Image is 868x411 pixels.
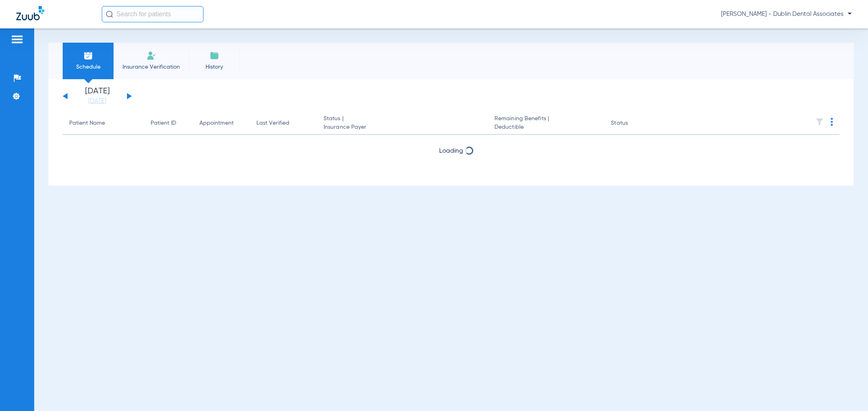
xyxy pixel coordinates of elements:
img: Manual Insurance Verification [146,51,156,61]
div: Last Verified [256,119,310,128]
img: History [210,51,219,61]
span: Deductible [494,123,598,132]
span: Loading [439,169,463,176]
div: Patient ID [151,119,186,128]
span: Schedule [69,63,107,71]
span: Insurance Payer [324,123,481,132]
input: Search for patients [102,6,203,22]
img: filter.svg [816,118,824,126]
a: [DATE] [73,97,122,105]
div: Last Verified [256,119,289,128]
th: Status | [317,112,488,135]
img: group-dot-blue.svg [831,118,833,126]
span: History [195,63,234,71]
img: Schedule [83,51,93,61]
img: Zuub Logo [16,6,44,20]
li: [DATE] [73,87,122,105]
div: Patient Name [69,119,105,128]
img: hamburger-icon [11,35,24,44]
th: Status [604,112,659,135]
div: Patient Name [69,119,138,128]
img: Search Icon [106,11,113,18]
span: Insurance Verification [120,63,183,71]
div: Patient ID [151,119,176,128]
div: Appointment [199,119,243,128]
div: Appointment [199,119,234,128]
span: Loading [439,148,463,154]
span: [PERSON_NAME] - Dublin Dental Associates [721,10,852,18]
th: Remaining Benefits | [488,112,604,135]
